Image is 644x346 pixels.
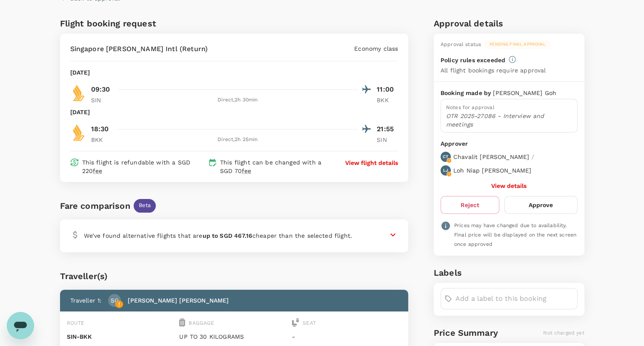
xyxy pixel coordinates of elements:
[443,167,448,173] p: LJ
[441,40,481,49] div: Approval status
[91,124,109,134] p: 18:30
[453,166,531,175] p: Loh Niap [PERSON_NAME]
[70,124,87,141] img: SQ
[441,66,546,75] p: All flight bookings require approval
[504,196,577,214] button: Approve
[179,332,289,341] p: UP TO 30 KILOGRAMS
[441,89,493,97] p: Booking made by
[91,96,112,104] p: SIN
[82,158,205,175] p: This flight is refundable with a SGD 220
[377,96,398,104] p: BKK
[377,124,398,134] p: 21:55
[117,96,358,104] div: Direct , 2h 30min
[441,56,505,64] p: Policy rules exceeded
[70,108,90,116] p: [DATE]
[345,159,398,167] button: View flight details
[60,199,130,213] div: Fare comparison
[292,332,401,341] p: -
[491,182,527,189] button: View details
[493,89,556,97] p: [PERSON_NAME] Goh
[454,222,576,247] span: Prices may have changed due to availability. Final price will be displayed on the next screen onc...
[354,44,398,53] p: Economy class
[70,68,90,77] p: [DATE]
[70,84,87,101] img: SQ
[434,17,584,30] h6: Approval details
[242,167,251,174] span: fee
[441,196,499,214] button: Reject
[60,269,409,283] div: Traveller(s)
[91,136,112,144] p: BKK
[443,154,448,160] p: CT
[67,332,176,341] p: SIN - BKK
[67,320,85,326] span: Route
[7,312,34,339] iframe: Button to launch messaging window
[453,153,529,161] p: Chavalit [PERSON_NAME]
[303,320,316,326] span: Seat
[441,139,578,148] p: Approver
[377,136,398,144] p: SIN
[484,41,551,47] span: Pending final approval
[91,84,110,95] p: 09:30
[179,318,185,327] img: baggage-icon
[434,326,498,340] h6: Price Summary
[543,330,584,336] span: Not charged yet
[189,320,214,326] span: Baggage
[93,167,102,174] span: fee
[60,17,232,30] h6: Flight booking request
[446,112,572,129] p: OTR 2025-27086 - Interview and meetings
[134,202,156,210] span: Beta
[220,158,329,175] p: This flight can be changed with a SGD 70
[111,296,119,305] p: SG
[84,231,352,240] p: We’ve found alternative flights that are cheaper than the selected flight.
[128,296,229,305] p: [PERSON_NAME] [PERSON_NAME]
[446,104,495,110] span: Notes for approval
[455,292,574,306] input: Add a label to this booking
[70,44,208,54] p: Singapore [PERSON_NAME] Intl (Return)
[203,232,252,239] b: up to SGD 467.16
[532,153,534,161] p: /
[70,296,102,305] p: Traveller 1 :
[434,266,584,280] h6: Labels
[292,318,299,327] img: seat-icon
[117,136,358,144] div: Direct , 2h 25min
[377,84,398,95] p: 11:00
